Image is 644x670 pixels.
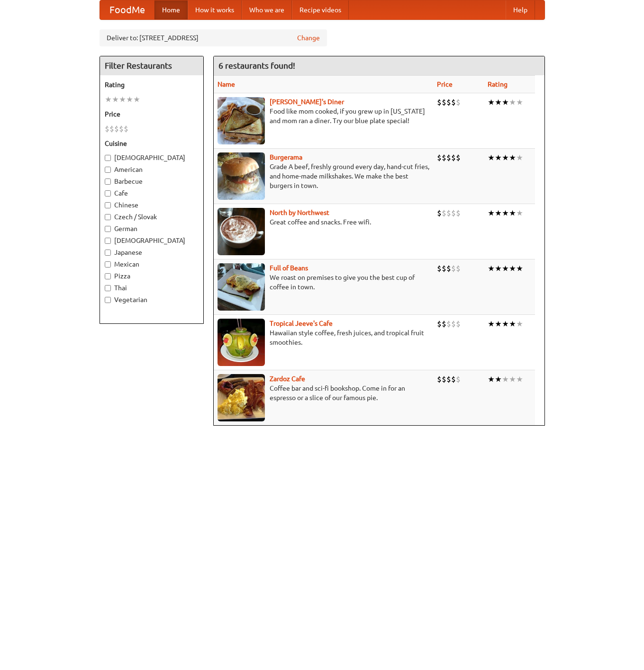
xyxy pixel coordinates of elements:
[509,319,516,329] li: ★
[488,97,495,107] li: ★
[506,0,535,19] a: Help
[516,319,523,329] li: ★
[456,97,461,107] li: $
[509,152,516,163] li: ★
[502,152,509,163] li: ★
[105,248,199,257] label: Japanese
[509,263,516,274] li: ★
[218,273,429,292] p: We roast on premises to give you the best cup of coffee in town.
[297,33,320,43] a: Change
[270,264,308,272] a: Full of Beans
[442,263,446,274] li: $
[270,98,344,106] b: [PERSON_NAME]'s Diner
[446,374,451,384] li: $
[516,263,523,274] li: ★
[270,153,302,161] a: Burgerama
[488,208,495,218] li: ★
[495,152,502,163] li: ★
[105,224,199,233] label: German
[451,97,456,107] li: $
[218,328,429,347] p: Hawaiian style coffee, fresh juices, and tropical fruit smoothies.
[105,188,199,198] label: Cafe
[446,319,451,329] li: $
[105,155,111,161] input: [DEMOGRAPHIC_DATA]
[451,208,456,218] li: $
[105,238,111,244] input: [DEMOGRAPHIC_DATA]
[105,295,199,304] label: Vegetarian
[124,124,128,134] li: $
[105,283,199,293] label: Thai
[442,152,446,163] li: $
[105,212,199,222] label: Czech / Slovak
[105,250,111,256] input: Japanese
[437,263,442,274] li: $
[495,319,502,329] li: ★
[218,61,295,70] ng-pluralize: 6 restaurants found!
[218,162,429,190] p: Grade A beef, freshly ground every day, hand-cut fries, and home-made milkshakes. We make the bes...
[105,139,199,148] h5: Cuisine
[105,94,112,105] li: ★
[488,374,495,384] li: ★
[114,124,119,134] li: $
[446,152,451,163] li: $
[105,179,111,185] input: Barbecue
[488,319,495,329] li: ★
[218,374,265,421] img: zardoz.jpg
[437,80,453,88] a: Price
[105,259,199,269] label: Mexican
[105,167,111,173] input: American
[456,263,461,274] li: $
[218,384,429,402] p: Coffee bar and sci-fi bookshop. Come in for an espresso or a slice of our famous pie.
[502,208,509,218] li: ★
[509,97,516,107] li: ★
[100,29,327,46] div: Deliver to: [STREET_ADDRESS]
[451,374,456,384] li: $
[446,263,451,274] li: $
[218,152,265,200] img: burgerama.jpg
[516,374,523,384] li: ★
[100,56,203,75] h4: Filter Restaurants
[133,94,140,105] li: ★
[100,0,154,19] a: FoodMe
[456,374,461,384] li: $
[105,165,199,174] label: American
[442,374,446,384] li: $
[119,94,126,105] li: ★
[105,271,199,281] label: Pizza
[488,263,495,274] li: ★
[437,208,442,218] li: $
[270,209,329,216] b: North by Northwest
[509,208,516,218] li: ★
[188,0,242,19] a: How it works
[105,285,111,291] input: Thai
[502,374,509,384] li: ★
[218,208,265,255] img: north.jpg
[442,208,446,218] li: $
[437,374,442,384] li: $
[292,0,349,19] a: Recipe videos
[451,319,456,329] li: $
[451,152,456,163] li: $
[270,375,305,383] a: Zardoz Cafe
[105,177,199,186] label: Barbecue
[437,97,442,107] li: $
[437,152,442,163] li: $
[105,124,109,134] li: $
[105,297,111,303] input: Vegetarian
[218,107,429,125] p: Food like mom cooked, if you grew up in [US_STATE] and mom ran a diner. Try our blue plate special!
[105,80,199,89] h5: Rating
[105,109,199,119] h5: Price
[488,152,495,163] li: ★
[437,319,442,329] li: $
[105,273,111,279] input: Pizza
[495,263,502,274] li: ★
[270,320,333,327] a: Tropical Jeeve's Cafe
[218,97,265,144] img: sallys.jpg
[516,208,523,218] li: ★
[218,80,235,88] a: Name
[154,0,188,19] a: Home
